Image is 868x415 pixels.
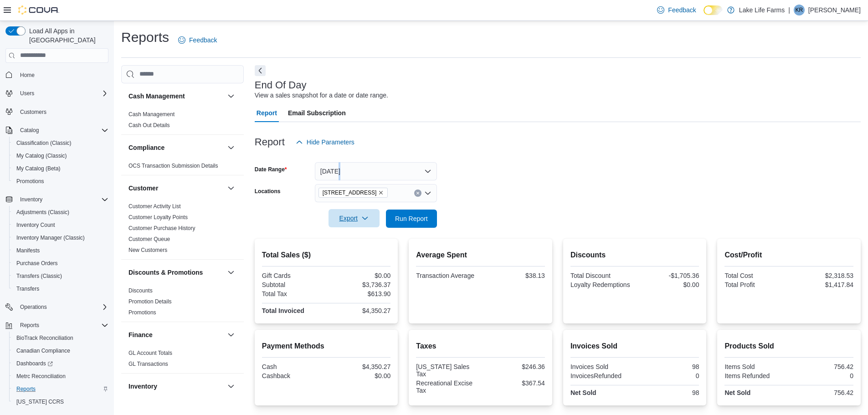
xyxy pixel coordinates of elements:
[121,160,244,175] div: Compliance
[16,320,108,331] span: Reports
[16,70,38,81] a: Home
[13,207,73,218] a: Adjustments (Classic)
[570,272,633,279] div: Total Discount
[255,80,307,91] h3: End Of Day
[13,220,59,231] a: Inventory Count
[16,106,108,118] span: Customers
[315,162,437,180] button: [DATE]
[128,92,185,101] h3: Cash Management
[386,210,437,228] button: Run Report
[255,65,266,76] button: Next
[128,225,195,232] span: Customer Purchase History
[13,163,108,174] span: My Catalog (Beta)
[328,307,390,314] div: $4,350.27
[328,290,390,297] div: $613.90
[13,396,108,407] span: Washington CCRS
[16,165,61,172] span: My Catalog (Beta)
[416,363,478,378] div: [US_STATE] Sales Tax
[739,5,785,15] p: Lake Life Farms
[9,257,112,270] button: Purchase Orders
[16,272,62,280] span: Transfers (Classic)
[255,188,281,195] label: Locations
[13,176,108,187] span: Promotions
[2,105,112,118] button: Customers
[791,372,853,379] div: 0
[128,298,172,305] a: Promotion Details
[128,382,224,391] button: Inventory
[13,358,56,369] a: Dashboards
[416,379,478,394] div: Recreational Excise Tax
[416,341,545,352] h2: Taxes
[262,250,391,261] h2: Total Sales ($)
[13,258,108,269] span: Purchase Orders
[121,109,244,134] div: Cash Management
[16,107,50,118] a: Customers
[9,175,112,188] button: Promotions
[128,330,224,339] button: Finance
[121,28,169,46] h1: Reports
[20,322,39,329] span: Reports
[570,363,633,370] div: Invoices Sold
[13,150,71,161] a: My Catalog (Classic)
[128,360,168,368] span: GL Transactions
[16,302,108,313] span: Operations
[16,221,55,229] span: Inventory Count
[13,245,43,256] a: Manifests
[16,88,38,99] button: Users
[724,363,787,370] div: Items Sold
[637,389,699,396] div: 98
[262,372,324,379] div: Cashback
[483,363,545,370] div: $246.36
[794,5,805,15] div: Kate Rossow
[16,152,67,159] span: My Catalog (Classic)
[483,272,545,279] div: $38.13
[128,143,224,152] button: Compliance
[13,371,108,382] span: Metrc Reconciliation
[13,138,75,149] a: Classification (Classic)
[128,349,172,357] span: GL Account Totals
[9,332,112,344] button: BioTrack Reconciliation
[128,214,188,221] span: Customer Loyalty Points
[13,396,67,407] a: [US_STATE] CCRS
[13,283,108,294] span: Transfers
[2,68,112,82] button: Home
[704,5,723,15] input: Dark Mode
[128,163,218,169] a: OCS Transaction Submission Details
[20,196,42,203] span: Inventory
[13,384,39,395] a: Reports
[796,5,803,15] span: KR
[13,345,74,356] a: Canadian Compliance
[16,360,53,367] span: Dashboards
[13,176,48,187] a: Promotions
[128,298,172,305] span: Promotion Details
[9,162,112,175] button: My Catalog (Beta)
[16,178,44,185] span: Promotions
[226,91,236,102] button: Cash Management
[424,190,431,197] button: Open list of options
[9,282,112,295] button: Transfers
[128,287,153,294] span: Discounts
[13,271,66,282] a: Transfers (Classic)
[788,5,790,15] p: |
[668,5,696,15] span: Feedback
[791,272,853,279] div: $2,318.53
[724,250,853,261] h2: Cost/Profit
[13,232,88,243] a: Inventory Manager (Classic)
[13,150,108,161] span: My Catalog (Classic)
[128,111,175,118] a: Cash Management
[128,111,175,118] span: Cash Management
[724,372,787,379] div: Items Refunded
[262,272,324,279] div: Gift Cards
[26,26,108,45] span: Load All Apps in [GEOGRAPHIC_DATA]
[570,250,699,261] h2: Discounts
[128,122,170,129] span: Cash Out Details
[18,5,59,15] img: Cova
[13,384,108,395] span: Reports
[128,330,153,339] h3: Finance
[570,281,633,288] div: Loyalty Redemptions
[16,234,85,241] span: Inventory Manager (Classic)
[262,281,324,288] div: Subtotal
[255,166,287,173] label: Date Range
[2,124,112,137] button: Catalog
[128,247,167,253] a: New Customers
